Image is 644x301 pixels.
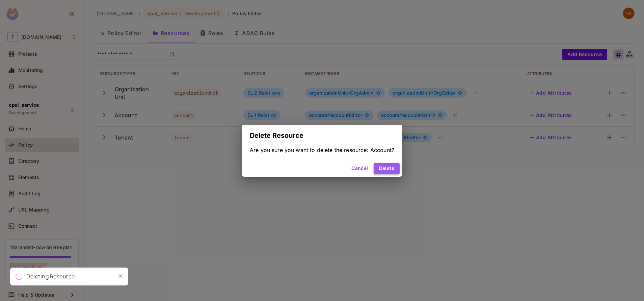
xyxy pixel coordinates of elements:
[349,163,371,174] button: Cancel
[374,163,400,174] button: Delete
[250,146,394,154] div: Are you sure you want to delete the resource: Account?
[115,271,126,281] button: Close
[26,272,75,281] div: Deleting Resource
[242,125,402,146] h2: Delete Resource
